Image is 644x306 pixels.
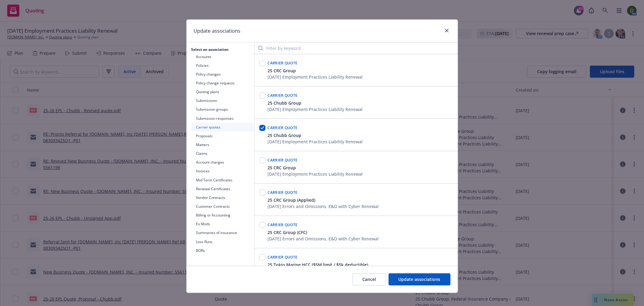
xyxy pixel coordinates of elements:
span: Update associations [399,276,441,282]
button: BORs [191,246,254,255]
button: Policies [191,61,254,70]
span: Carrier quote [268,93,298,98]
button: 25 CRC Group (CFC) [268,229,379,236]
button: Accounts [191,52,254,61]
button: Loss Runs [191,237,254,246]
span: Cancel [363,276,376,282]
div: [DATE] Employment Practices Liability Renewal [268,171,363,177]
input: Filter by keyword [255,42,458,54]
button: Account charges [191,158,254,167]
button: Ex Mods [191,220,254,228]
button: 25 Tokio Marine HCC ($5M limit / $5k deductible) [268,262,379,268]
button: Submission groups [191,105,254,114]
span: Carrier quote [268,158,298,163]
button: Customer Contracts [191,202,254,211]
button: Mid Term Certificates [191,176,254,184]
span: Carrier quote [268,125,298,130]
span: Carrier quote [268,190,298,195]
button: Billing or Accounting [191,211,254,220]
button: Policy changes [191,70,254,79]
span: Carrier quote [268,255,298,260]
button: Submissions [191,96,254,105]
button: Matters [191,140,254,149]
button: Proposals [191,132,254,140]
h1: Update associations [194,27,241,35]
div: [DATE] Errors and Omissions, E&O with Cyber Renewal [268,203,379,210]
button: Claims [191,149,254,158]
button: Update associations [389,273,450,285]
button: Submission responses [191,114,254,123]
button: Carrier quotes [191,123,254,132]
a: close [443,27,450,34]
button: 25 CRC Group [268,67,363,74]
div: [DATE] Employment Practices Liability Renewal [268,74,363,80]
span: 25 Tokio Marine HCC ($5M limit / $5k deductible) [268,262,368,268]
button: 25 Chubb Group [268,100,363,106]
span: 25 CRC Group (CFC) [268,229,307,236]
button: Summaries of insurance [191,228,254,237]
span: 25 Chubb Group [268,100,302,106]
h2: Select an association [187,47,254,52]
div: [DATE] Employment Practices Liability Renewal [268,106,363,112]
button: Policy change requests [191,79,254,87]
span: 25 CRC Group [268,67,296,74]
div: [DATE] Employment Practices Liability Renewal [268,138,363,145]
button: 25 Chubb Group [268,132,363,138]
button: Vendor Contracts [191,193,254,202]
button: Quoting plans [191,87,254,96]
button: Renewal Certificates [191,184,254,193]
div: [DATE] Errors and Omissions, E&O with Cyber Renewal [268,236,379,242]
button: Cancel [353,273,386,285]
span: 25 Chubb Group [268,132,302,138]
button: 25 CRC Group (Applied) [268,197,379,203]
span: 25 CRC Group [268,164,296,171]
span: Carrier quote [268,222,298,227]
span: 25 CRC Group (Applied) [268,197,316,203]
span: Carrier quote [268,60,298,66]
button: Invoices [191,167,254,175]
button: 25 CRC Group [268,164,363,171]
